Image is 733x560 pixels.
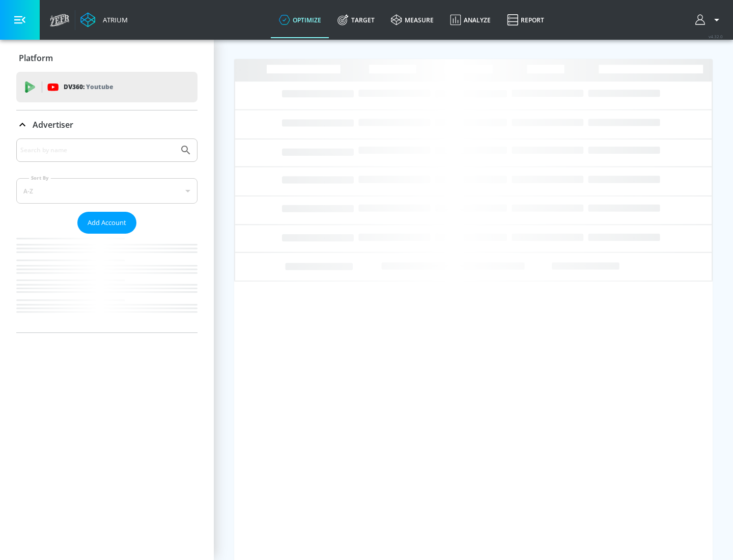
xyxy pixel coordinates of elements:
div: DV360: Youtube [16,72,198,102]
span: Add Account [88,217,126,229]
div: Advertiser [16,110,198,139]
p: DV360: [64,81,113,93]
p: Advertiser [33,119,73,130]
div: A-Z [16,178,198,204]
button: Add Account [77,212,136,234]
p: Youtube [86,81,113,92]
a: optimize [271,2,329,38]
a: Atrium [80,12,128,27]
nav: list of Advertiser [16,234,198,332]
div: Platform [16,44,198,72]
a: Report [499,2,552,38]
div: Advertiser [16,138,198,332]
p: Platform [19,52,53,64]
input: Search by name [20,144,175,157]
a: Analyze [442,2,499,38]
span: v 4.32.0 [709,34,723,39]
div: Atrium [99,15,128,24]
a: Target [329,2,383,38]
a: measure [383,2,442,38]
label: Sort By [29,175,51,181]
